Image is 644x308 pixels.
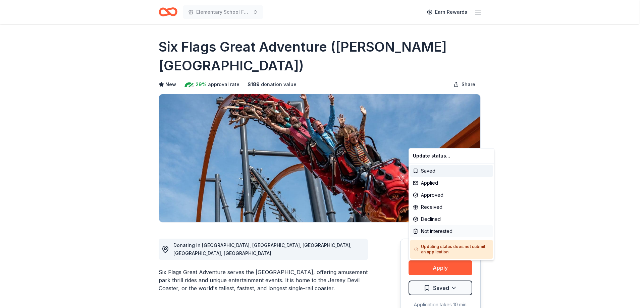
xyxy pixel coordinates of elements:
[196,8,250,16] span: Elementary School Fundraiser/ Tricky Tray
[410,225,493,237] div: Not interested
[414,244,489,255] h5: Updating status does not submit an application
[410,213,493,225] div: Declined
[410,150,493,162] div: Update status...
[410,177,493,189] div: Applied
[410,165,493,177] div: Saved
[410,201,493,213] div: Received
[410,189,493,201] div: Approved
